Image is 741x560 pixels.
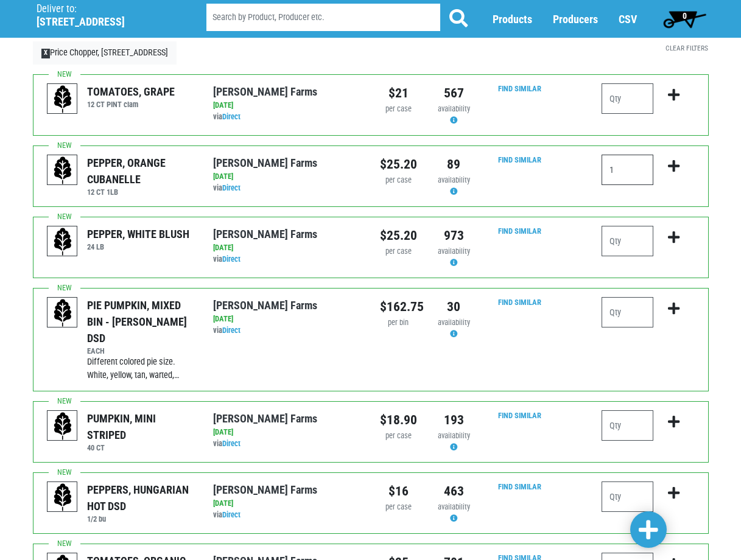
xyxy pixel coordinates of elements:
div: [DATE] [213,427,361,438]
a: Find Similar [498,298,541,307]
div: via [213,325,361,337]
h6: 40 CT [87,443,195,452]
a: Clear Filters [665,44,708,52]
div: $18.90 [380,410,417,430]
div: [DATE] [213,313,361,325]
img: placeholder-variety-43d6402dacf2d531de610a020419775a.svg [47,226,78,257]
a: [PERSON_NAME] Farms [213,299,317,312]
a: Direct [222,254,241,264]
a: Find Similar [498,226,541,236]
div: 193 [435,410,472,430]
a: CSV [619,13,637,26]
a: Find Similar [498,84,541,93]
input: Qty [602,83,653,114]
div: 30 [435,297,472,317]
div: $25.20 [380,155,417,174]
a: Direct [222,326,241,335]
div: [DATE] [213,171,361,183]
span: availability [438,318,470,327]
a: [PERSON_NAME] Farms [213,228,317,240]
div: $21 [380,83,417,103]
a: Direct [222,183,241,192]
h6: EACH [87,346,195,355]
span: availability [438,175,470,184]
input: Qty [602,297,653,327]
div: via [213,111,361,123]
div: via [213,254,361,265]
div: $25.20 [380,226,417,245]
div: 89 [435,155,472,174]
div: PEPPER, ORANGE CUBANELLE [87,155,195,187]
div: PIE PUMPKIN, MIXED BIN - [PERSON_NAME] DSD [87,297,195,346]
div: 567 [435,83,472,103]
img: placeholder-variety-43d6402dacf2d531de610a020419775a.svg [47,298,78,328]
input: Qty [602,226,653,256]
div: 973 [435,226,472,245]
h6: 12 CT PINT clam [87,100,175,109]
div: PEPPER, WHITE BLUSH [87,226,189,242]
div: per case [380,246,417,257]
img: placeholder-variety-43d6402dacf2d531de610a020419775a.svg [47,411,78,441]
div: via [213,509,361,521]
span: availability [438,247,470,256]
span: availability [438,502,470,511]
div: per case [380,103,417,115]
div: Different colored pie size. White, yellow, tan, warted, [87,355,195,382]
span: … [174,370,180,380]
a: Products [493,13,532,26]
div: [DATE] [213,498,361,509]
p: Deliver to: [37,3,175,15]
img: placeholder-variety-43d6402dacf2d531de610a020419775a.svg [47,482,78,513]
a: Find Similar [498,482,541,491]
div: PEPPERS, HUNGARIAN HOT DSD [87,481,195,514]
div: 463 [435,481,472,501]
a: [PERSON_NAME] Farms [213,412,317,425]
input: Qty [602,481,653,512]
h6: 1/2 bu [87,514,195,523]
input: Qty [602,410,653,441]
div: $162.75 [380,297,417,317]
img: placeholder-variety-43d6402dacf2d531de610a020419775a.svg [47,84,78,114]
div: per bin [380,317,417,329]
a: [PERSON_NAME] Farms [213,483,317,496]
a: Producers [553,13,598,26]
span: X [41,49,51,58]
a: 0 [658,7,712,31]
a: Find Similar [498,411,541,420]
a: XPrice Chopper, [STREET_ADDRESS] [33,41,177,65]
div: per case [380,502,417,513]
input: Search by Product, Producer etc. [206,4,440,31]
a: [PERSON_NAME] Farms [213,85,317,98]
img: placeholder-variety-43d6402dacf2d531de610a020419775a.svg [47,155,78,186]
div: [DATE] [213,242,361,254]
a: Direct [222,439,241,448]
div: PUMPKIN, MINI STRIPED [87,410,195,443]
input: Qty [602,155,653,185]
a: Find Similar [498,155,541,164]
div: via [213,183,361,194]
span: availability [438,431,470,440]
h6: 24 LB [87,242,189,251]
div: per case [380,175,417,186]
div: $16 [380,481,417,501]
div: [DATE] [213,100,361,111]
a: Direct [222,510,241,519]
a: [PERSON_NAME] Farms [213,156,317,169]
div: TOMATOES, GRAPE [87,83,175,100]
div: via [213,438,361,450]
div: per case [380,430,417,442]
a: Direct [222,112,241,121]
h6: 12 CT 1LB [87,187,195,197]
span: availability [438,104,470,113]
span: 0 [683,11,687,21]
h5: [STREET_ADDRESS] [37,15,175,29]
